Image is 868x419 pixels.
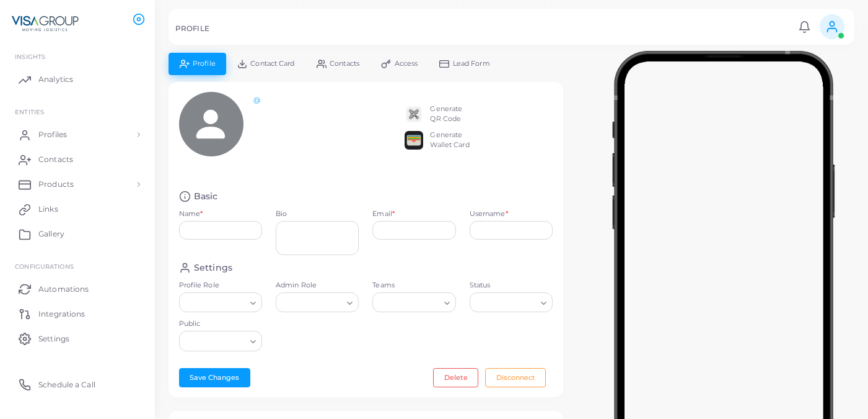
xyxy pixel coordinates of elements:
[38,179,74,190] span: Products
[372,209,395,219] label: Email
[185,296,245,310] input: Search for option
[250,60,294,67] span: Contact Card
[38,204,58,215] span: Links
[372,281,455,291] label: Teams
[38,129,67,140] span: Profiles
[9,222,146,246] a: Gallery
[9,372,146,397] a: Schedule a Call
[9,172,146,197] a: Products
[175,24,209,33] h5: PROFILE
[372,292,455,312] div: Search for option
[276,209,359,219] label: Bio
[185,335,245,348] input: Search for option
[9,326,146,351] a: Settings
[38,228,64,240] span: Gallery
[38,379,95,390] span: Schedule a Call
[38,284,89,295] span: Automations
[374,296,439,310] input: Search for option
[194,191,218,202] h4: Basic
[38,333,69,345] span: Settings
[15,53,45,60] span: INSIGHTS
[179,281,262,291] label: Profile Role
[9,147,146,172] a: Contacts
[38,309,85,320] span: Integrations
[179,331,262,351] div: Search for option
[405,131,423,150] img: apple-wallet.png
[470,209,508,219] label: Username
[179,319,262,329] label: Public
[405,105,423,124] img: qr2.png
[179,209,203,219] label: Name
[38,154,73,165] span: Contacts
[281,296,342,310] input: Search for option
[276,292,359,312] div: Search for option
[193,60,216,67] span: Profile
[9,301,146,326] a: Integrations
[470,281,553,291] label: Status
[276,281,359,291] label: Admin Role
[9,197,146,222] a: Links
[430,130,469,150] div: Generate Wallet Card
[475,296,536,310] input: Search for option
[9,276,146,301] a: Automations
[430,104,462,124] div: Generate QR Code
[485,368,546,387] button: Disconnect
[9,122,146,147] a: Profiles
[179,368,250,387] button: Save Changes
[38,74,73,85] span: Analytics
[395,60,418,67] span: Access
[433,368,478,387] button: Delete
[9,67,146,92] a: Analytics
[15,263,74,270] span: Configurations
[453,60,490,67] span: Lead Form
[179,292,262,312] div: Search for option
[330,60,359,67] span: Contacts
[11,12,80,35] img: logo
[194,262,232,274] h4: Settings
[253,96,260,104] a: @
[15,108,44,115] span: ENTITIES
[470,292,553,312] div: Search for option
